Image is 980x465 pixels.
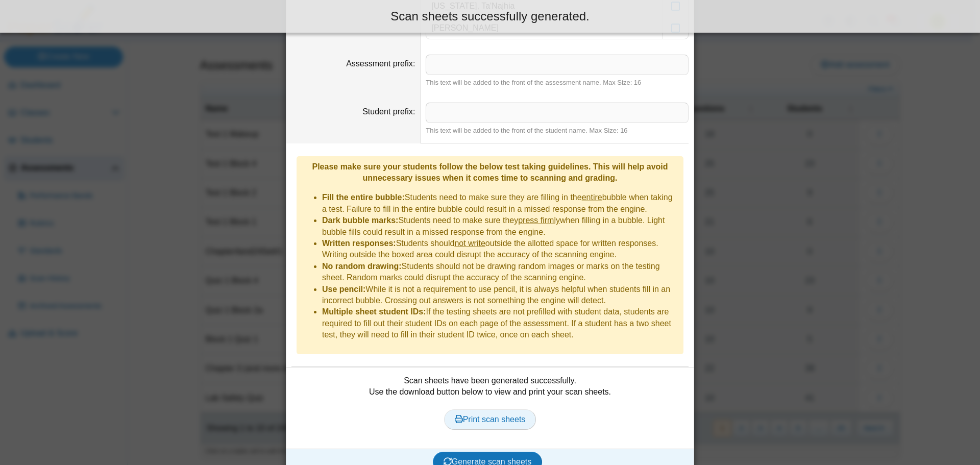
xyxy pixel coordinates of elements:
[454,239,485,248] u: not write
[8,8,972,25] div: Scan sheets successfully generated.
[518,216,560,225] u: press firmly
[426,78,689,87] div: This text will be added to the front of the assessment name. Max Size: 16
[291,375,689,442] div: Scan sheets have been generated successfully. Use the download button below to view and print you...
[322,239,396,248] b: Written responses:
[426,126,689,135] div: This text will be added to the front of the student name. Max Size: 16
[322,284,678,307] li: While it is not a requirement to use pencil, it is always helpful when students fill in an incorr...
[322,261,678,284] li: Students should not be drawing random images or marks on the testing sheet. Random marks could di...
[346,59,415,68] label: Assessment prefix
[322,192,678,215] li: Students need to make sure they are filling in the bubble when taking a test. Failure to fill in ...
[362,107,415,116] label: Student prefix
[322,193,405,202] b: Fill the entire bubble:
[444,409,536,430] a: Print scan sheets
[322,238,678,261] li: Students should outside the allotted space for written responses. Writing outside the boxed area ...
[322,216,398,225] b: Dark bubble marks:
[322,285,365,293] b: Use pencil:
[322,307,426,316] b: Multiple sheet student IDs:
[322,215,678,238] li: Students need to make sure they when filling in a bubble. Light bubble fills could result in a mi...
[322,262,402,271] b: No random drawing:
[455,415,526,424] span: Print scan sheets
[312,162,668,182] b: Please make sure your students follow the below test taking guidelines. This will help avoid unne...
[322,306,678,340] li: If the testing sheets are not prefilled with student data, students are required to fill out thei...
[582,193,602,202] u: entire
